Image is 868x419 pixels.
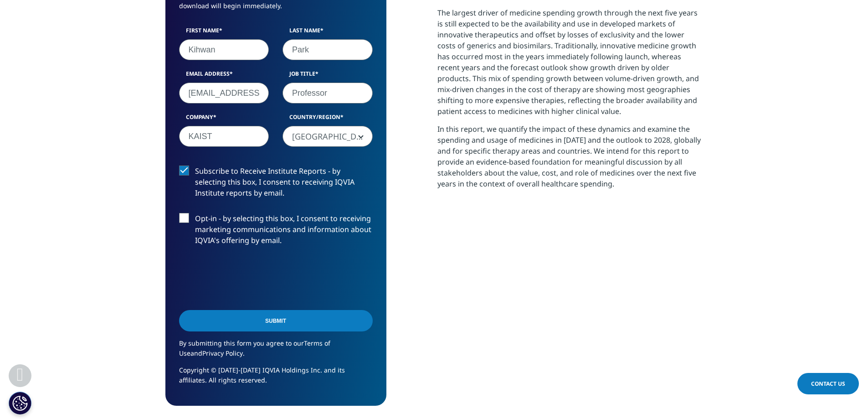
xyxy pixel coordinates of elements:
button: Cookies Settings [9,392,31,414]
label: Job Title [282,70,373,83]
span: South Korea [283,126,372,147]
a: Privacy Policy [202,349,243,357]
label: Last Name [282,26,373,39]
label: Company [179,113,269,126]
p: Copyright © [DATE]-[DATE] IQVIA Holdings Inc. and its affiliates. All rights reserved. [179,365,373,392]
label: Country/Region [282,113,373,126]
p: By submitting this form you agree to our and . [179,338,373,365]
label: Subscribe to Receive Institute Reports - by selecting this box, I consent to receiving IQVIA Inst... [179,166,373,203]
input: Submit [179,310,373,331]
label: Opt-in - by selecting this box, I consent to receiving marketing communications and information a... [179,213,373,251]
a: Contact Us [797,373,859,394]
span: South Korea [282,126,373,147]
label: First Name [179,26,269,39]
p: The largest driver of medicine spending growth through the next five years is still expected to b... [437,7,703,124]
span: Contact Us [811,380,845,388]
iframe: reCAPTCHA [179,260,318,296]
label: Email Address [179,70,269,83]
p: In this report, we quantify the impact of these dynamics and examine the spending and usage of me... [437,124,703,196]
